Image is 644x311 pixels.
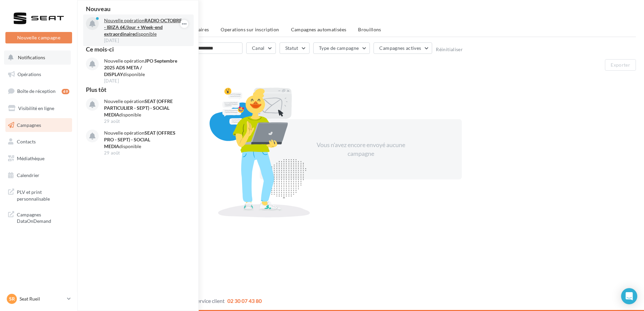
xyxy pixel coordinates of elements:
[4,67,73,81] a: Opérations
[18,71,41,77] span: Opérations
[62,89,69,94] div: 49
[86,11,636,21] div: Mes campagnes
[291,27,347,32] span: Campagnes automatisées
[18,105,54,111] span: Visibilité en ligne
[17,88,56,94] span: Boîte de réception
[4,207,73,227] a: Campagnes DataOnDemand
[18,55,45,60] span: Notifications
[5,32,72,43] button: Nouvelle campagne
[358,27,381,32] span: Brouillons
[9,296,15,302] span: SR
[194,298,225,304] span: Service client
[4,50,71,65] button: Notifications
[221,27,279,32] span: Operations sur inscription
[4,135,73,149] a: Contacts
[621,288,637,304] div: Open Intercom Messenger
[379,45,421,51] span: Campagnes actives
[227,298,262,304] span: 02 30 07 43 80
[4,151,73,166] a: Médiathèque
[4,168,73,182] a: Calendrier
[4,101,73,115] a: Visibilité en ligne
[17,172,39,178] span: Calendrier
[4,185,73,205] a: PLV et print personnalisable
[313,42,370,54] button: Type de campagne
[4,84,73,98] a: Boîte de réception49
[17,210,69,224] span: Campagnes DataOnDemand
[436,47,463,52] button: Réinitialiser
[4,118,73,132] a: Campagnes
[374,42,432,54] button: Campagnes actives
[303,141,419,158] div: Vous n'avez encore envoyé aucune campagne
[17,139,36,144] span: Contacts
[5,292,72,305] a: SR Seat Rueil
[20,296,64,302] p: Seat Rueil
[17,187,69,202] span: PLV et print personnalisable
[17,122,41,128] span: Campagnes
[280,42,310,54] button: Statut
[605,59,636,71] button: Exporter
[17,155,44,161] span: Médiathèque
[246,42,276,54] button: Canal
